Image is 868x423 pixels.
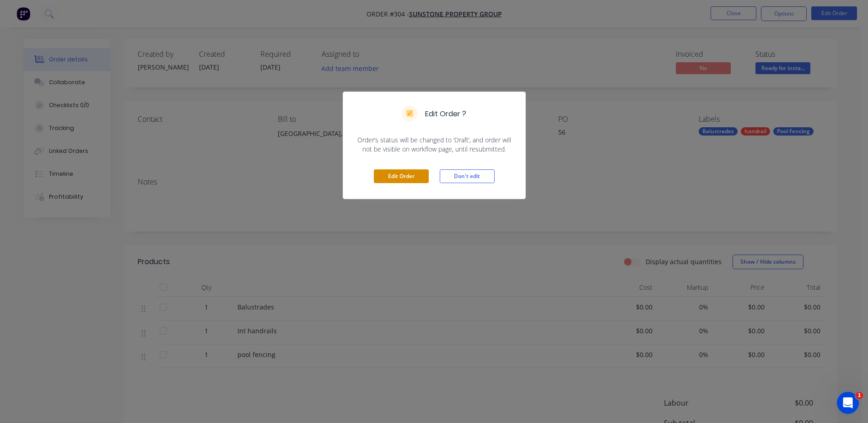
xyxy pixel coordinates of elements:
iframe: Intercom live chat [837,392,859,414]
button: Don't edit [440,169,495,183]
button: Edit Order [374,169,429,183]
h5: Edit Order ? [425,108,466,119]
span: Order’s status will be changed to ‘Draft’, and order will not be visible on workflow page, until ... [354,136,514,154]
span: 1 [856,392,863,399]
